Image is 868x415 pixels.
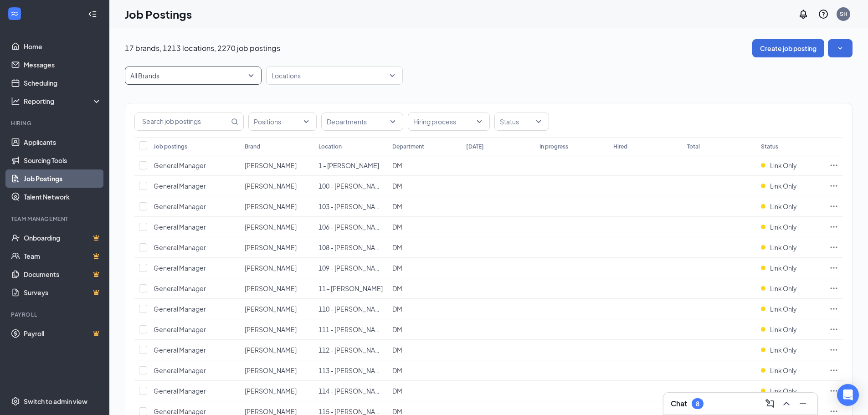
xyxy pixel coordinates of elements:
span: Link Only [770,366,797,375]
span: [PERSON_NAME] [245,366,297,374]
a: Scheduling [24,74,102,92]
svg: ComposeMessage [765,398,776,409]
svg: WorkstreamLogo [10,9,19,18]
span: General Manager [154,223,206,231]
td: DM [388,237,462,258]
span: 11 - [PERSON_NAME] [318,284,383,292]
span: [PERSON_NAME] [245,182,297,190]
td: Applebee's [240,258,314,278]
span: 114 - [PERSON_NAME] [318,387,386,395]
svg: SmallChevronDown [836,44,845,53]
h1: Job Postings [125,6,192,22]
span: General Manager [154,387,206,395]
div: Reporting [24,97,102,106]
a: TeamCrown [24,247,102,265]
svg: Ellipses [829,325,838,334]
span: General Manager [154,366,206,374]
button: Create job posting [752,39,824,57]
td: DM [388,155,462,176]
div: Open Intercom Messenger [837,384,859,406]
span: General Manager [154,325,206,333]
td: Applebee's [240,196,314,217]
a: Talent Network [24,188,102,206]
span: 108 - [PERSON_NAME] [318,243,386,251]
td: 11 - Applebee's [314,278,388,299]
svg: Minimize [797,398,808,409]
span: DM [392,202,402,210]
svg: Ellipses [829,161,838,170]
span: DM [392,387,402,395]
span: Link Only [770,222,797,231]
span: General Manager [154,346,206,354]
span: [PERSON_NAME] [245,161,297,169]
td: DM [388,340,462,360]
span: Link Only [770,243,797,252]
span: General Manager [154,202,206,210]
svg: Ellipses [829,181,838,190]
svg: Ellipses [829,202,838,211]
th: In progress [535,137,609,155]
td: Applebee's [240,217,314,237]
span: General Manager [154,182,206,190]
span: Link Only [770,161,797,170]
td: DM [388,196,462,217]
p: All Brands [130,71,159,80]
span: [PERSON_NAME] [245,202,297,210]
svg: Settings [11,397,20,406]
svg: Analysis [11,97,20,106]
span: Link Only [770,386,797,395]
span: Link Only [770,181,797,190]
a: Job Postings [24,169,102,188]
span: 112 - [PERSON_NAME] [318,346,386,354]
a: Sourcing Tools [24,151,102,169]
a: Home [24,37,102,56]
a: OnboardingCrown [24,229,102,247]
td: Applebee's [240,237,314,258]
div: Job postings [154,143,187,150]
span: [PERSON_NAME] [245,264,297,272]
div: SH [840,10,847,18]
td: 113 - Applebee's [314,360,388,381]
span: 111 - [PERSON_NAME] [318,325,386,333]
th: Total [683,137,756,155]
td: 112 - Applebee's [314,340,388,360]
svg: Ellipses [829,263,838,272]
a: SurveysCrown [24,283,102,302]
div: Team Management [11,215,100,223]
span: 103 - [PERSON_NAME] [318,202,386,210]
svg: ChevronUp [781,398,792,409]
span: [PERSON_NAME] [245,243,297,251]
button: Minimize [796,396,810,411]
div: Brand [245,143,260,150]
td: DM [388,319,462,340]
div: Payroll [11,311,100,318]
svg: Collapse [88,10,97,19]
td: 108 - Applebee's [314,237,388,258]
span: 109 - [PERSON_NAME] [318,264,386,272]
td: Applebee's [240,155,314,176]
span: DM [392,264,402,272]
svg: MagnifyingGlass [231,118,238,125]
span: DM [392,366,402,374]
span: [PERSON_NAME] [245,223,297,231]
svg: Ellipses [829,386,838,395]
span: DM [392,325,402,333]
span: Link Only [770,202,797,211]
th: [DATE] [462,137,535,155]
span: General Manager [154,305,206,313]
td: Applebee's [240,381,314,401]
td: 106 - Applebee's [314,217,388,237]
span: Link Only [770,263,797,272]
span: [PERSON_NAME] [245,387,297,395]
a: Applicants [24,133,102,151]
span: Link Only [770,304,797,313]
span: DM [392,161,402,169]
span: Link Only [770,284,797,293]
button: ComposeMessage [763,396,777,411]
span: 113 - [PERSON_NAME] [318,366,386,374]
td: Applebee's [240,176,314,196]
span: [PERSON_NAME] [245,284,297,292]
td: 1 - Applebee's [314,155,388,176]
span: General Manager [154,161,206,169]
h3: Chat [671,399,687,409]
